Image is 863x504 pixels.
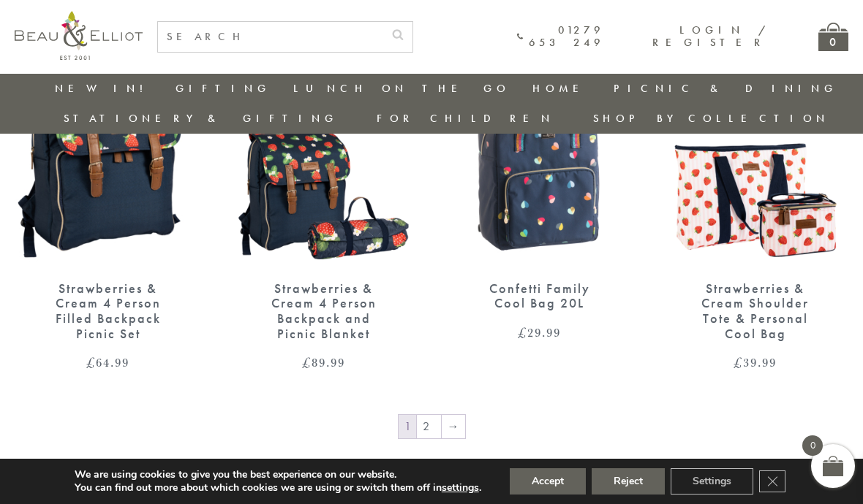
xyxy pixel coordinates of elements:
[687,281,823,342] div: Strawberries & Cream Shoulder Tote & Personal Cool Bag
[446,26,633,267] img: Confetti Family Cool Bag 20L
[15,26,201,267] img: Strawberries & Cream 4 Person Filled Backpack Picnic Set
[446,26,633,340] a: Confetti Family Cool Bag 20L Confetti Family Cool Bag 20L £29.99
[15,413,848,443] nav: Product Pagination
[86,354,96,371] span: £
[442,415,465,438] a: →
[230,26,417,267] img: Strawberries & Cream 4 Person Backpack and Picnic Blanket
[759,470,785,492] button: Close GDPR Cookie Banner
[86,354,129,371] bdi: 64.99
[662,26,848,370] a: Strawberries & Cream Shoulder Tote & Personal Cool Bag Strawberries & Cream Shoulder Tote & Perso...
[517,24,605,50] a: 01279 653 249
[75,468,481,481] p: We are using cookies to give you the best experience on our website.
[158,22,383,52] input: SEARCH
[442,481,479,495] button: settings
[417,415,441,438] a: Page 2
[518,324,561,341] bdi: 29.99
[15,11,143,60] img: logo
[518,324,527,341] span: £
[15,26,201,370] a: Strawberries & Cream 4 Person Filled Backpack Picnic Set Strawberries & Cream 4 Person Filled Bac...
[399,415,416,438] span: Page 1
[592,468,665,495] button: Reject
[662,26,848,267] img: Strawberries & Cream Shoulder Tote & Personal Cool Bag
[614,81,837,96] a: Picnic & Dining
[734,354,777,371] bdi: 39.99
[510,468,586,495] button: Accept
[256,281,391,342] div: Strawberries & Cream 4 Person Backpack and Picnic Blanket
[302,354,312,371] span: £
[302,354,345,371] bdi: 89.99
[652,23,767,50] a: Login / Register
[472,281,607,311] div: Confetti Family Cool Bag 20L
[734,354,743,371] span: £
[64,111,338,126] a: Stationery & Gifting
[818,23,848,51] a: 0
[293,81,510,96] a: Lunch On The Go
[532,81,591,96] a: Home
[593,111,829,126] a: Shop by collection
[230,26,417,370] a: Strawberries & Cream 4 Person Backpack and Picnic Blanket Strawberries & Cream 4 Person Backpack ...
[377,111,554,126] a: For Children
[802,435,823,456] span: 0
[75,481,481,495] p: You can find out more about which cookies we are using or switch them off in .
[176,81,271,96] a: Gifting
[55,81,153,96] a: New in!
[671,468,753,495] button: Settings
[40,281,176,342] div: Strawberries & Cream 4 Person Filled Backpack Picnic Set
